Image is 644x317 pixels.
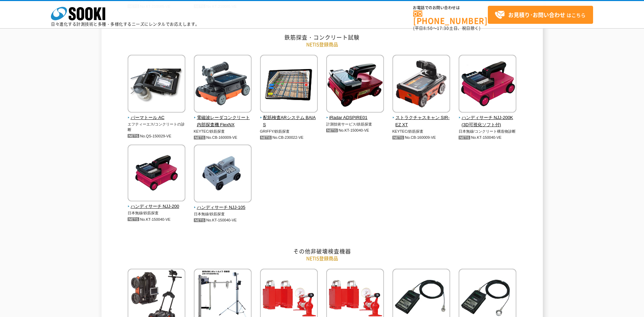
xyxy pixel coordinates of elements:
[260,55,318,114] img: 配筋検査ARシステム BAIAS
[51,22,200,26] p: 日々進化する計測技術と多種・多様化するニーズにレンタルでお応えします。
[128,216,186,223] p: No.KT-150040-VE
[128,108,186,121] a: パーマトール AC
[326,121,384,127] p: 計測技術サービス/鉄筋探査
[392,55,450,114] img: ストラクチャスキャン SIR-EZ XT
[260,134,318,141] p: No.CB-230022-VE
[128,145,185,203] img: ハンディサーチ NJJ-200
[124,255,521,262] p: NETIS登録商品
[326,108,384,121] a: iRadar ADSPIRE01
[488,6,593,24] a: お見積り･お問い合わせはこちら
[459,114,517,129] span: ハンディサーチ NJJ-200K(3D可視化ソフト付)
[459,108,517,128] a: ハンディサーチ NJJ-200K(3D可視化ソフト付)
[194,145,252,204] img: ハンディサーチ NJJ-105
[392,108,450,128] a: ストラクチャスキャン SIR-EZ XT
[128,114,186,121] span: パーマトール AC
[194,108,252,128] a: 電磁波レーダコンクリート内部探査機 FlexNX
[459,134,517,141] p: No.KT-150040-VE
[124,248,521,255] h2: その他非破壊検査機器
[392,114,450,129] span: ストラクチャスキャン SIR-EZ XT
[423,25,433,31] span: 8:50
[124,34,521,41] h2: 鉄筋探査・コンクリート試験
[459,129,517,134] p: 日本無線/コンクリート構造物診断
[326,114,384,121] span: iRadar ADSPIRE01
[413,6,488,10] span: お電話でのお問い合わせは
[413,11,488,24] a: [PHONE_NUMBER]
[194,55,252,114] img: 電磁波レーダコンクリート内部探査機 FlexNX
[128,55,185,114] img: パーマトール AC
[194,129,252,134] p: KEYTEC/鉄筋探査
[194,198,252,211] a: ハンディサーチ NJJ-105
[128,197,186,210] a: ハンディサーチ NJJ-200
[392,134,450,141] p: No.CB-160009-VE
[495,10,586,20] span: はこちら
[413,25,480,31] span: (平日 ～ 土日、祝日除く)
[124,41,521,48] p: NETIS登録商品
[194,114,252,129] span: 電磁波レーダコンクリート内部探査機 FlexNX
[128,121,186,133] p: エフティーエス/コンクリートの診断
[260,129,318,134] p: GRIFFY/鉄筋探査
[194,134,252,141] p: No.CB-160009-VE
[260,108,318,128] a: 配筋検査ARシステム BAIAS
[437,25,449,31] span: 17:30
[128,133,186,140] p: No.QS-150029-VE
[194,217,252,224] p: No.KT-150040-VE
[326,55,384,114] img: iRadar ADSPIRE01
[194,204,252,211] span: ハンディサーチ NJJ-105
[392,129,450,134] p: KEYTEC/鉄筋探査
[128,203,186,210] span: ハンディサーチ NJJ-200
[326,127,384,134] p: No.KT-150040-VE
[194,211,252,217] p: 日本無線/鉄筋探査
[128,210,186,216] p: 日本無線/鉄筋探査
[459,55,516,114] img: ハンディサーチ NJJ-200K(3D可視化ソフト付)
[508,11,565,19] strong: お見積り･お問い合わせ
[260,114,318,129] span: 配筋検査ARシステム BAIAS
